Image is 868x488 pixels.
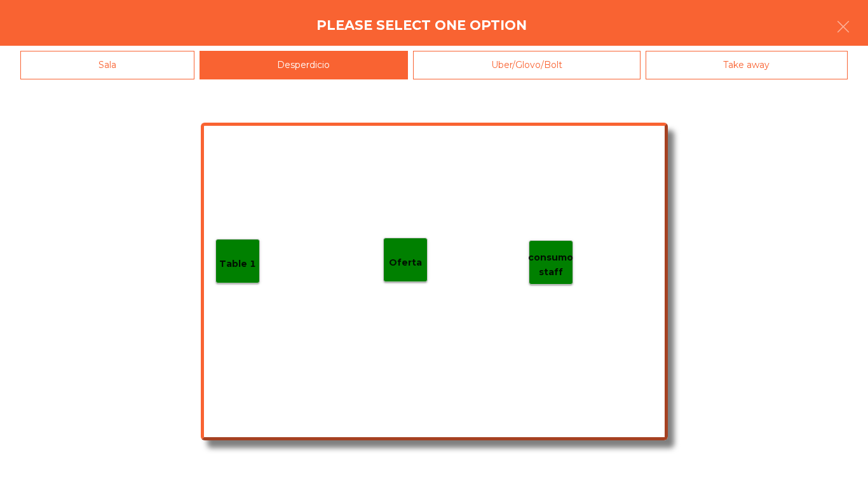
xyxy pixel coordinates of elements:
div: Uber/Glovo/Bolt [413,51,641,79]
div: Desperdicio [200,51,409,79]
div: Take away [646,51,848,79]
p: consumo staff [528,250,573,279]
div: Sala [20,51,194,79]
p: Oferta [389,255,422,270]
h4: Please select one option [316,16,527,35]
p: Table 1 [219,257,256,271]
